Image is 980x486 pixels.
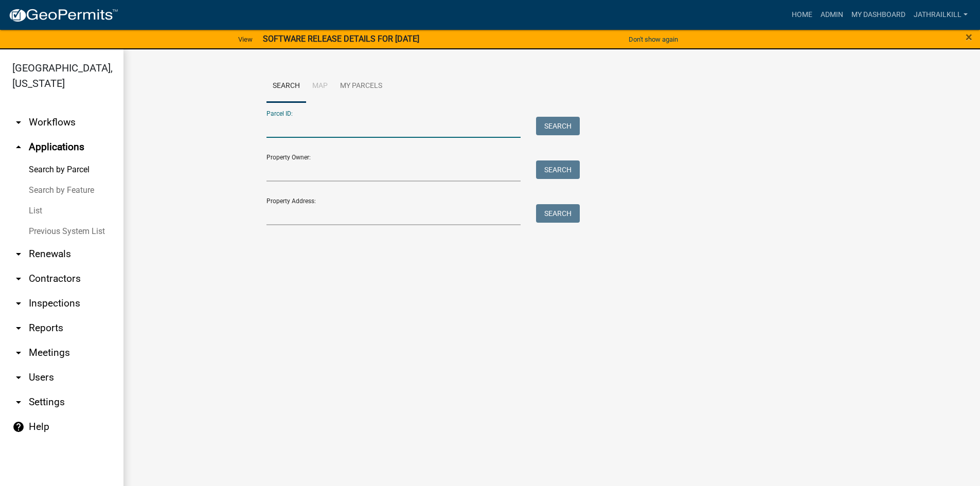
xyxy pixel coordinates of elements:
span: × [966,30,972,44]
strong: SOFTWARE RELEASE DETAILS FOR [DATE] [263,34,419,44]
a: Admin [816,5,847,25]
button: Search [536,204,580,223]
a: Jathrailkill [910,5,972,25]
i: arrow_drop_down [12,248,25,260]
button: Don't show again [625,31,682,48]
i: arrow_drop_up [12,141,25,153]
button: Search [536,117,580,135]
i: arrow_drop_down [12,396,25,408]
i: arrow_drop_down [12,273,25,285]
i: help [12,421,25,433]
i: arrow_drop_down [12,371,25,384]
button: Search [536,160,580,179]
a: My Parcels [334,70,388,103]
a: My Dashboard [847,5,910,25]
i: arrow_drop_down [12,116,25,129]
i: arrow_drop_down [12,322,25,334]
a: View [234,31,257,48]
button: Close [966,31,972,43]
i: arrow_drop_down [12,297,25,310]
a: Home [788,5,816,25]
i: arrow_drop_down [12,347,25,359]
a: Search [266,70,306,103]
